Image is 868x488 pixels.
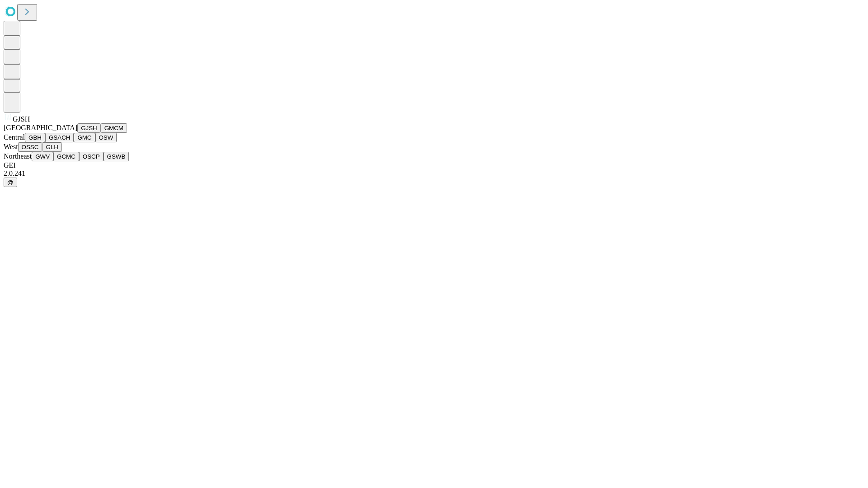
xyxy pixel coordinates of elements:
span: [GEOGRAPHIC_DATA] [4,124,77,131]
button: OSSC [18,142,42,152]
button: GSACH [45,133,74,142]
button: GMCM [101,123,127,133]
button: GBH [25,133,45,142]
span: Central [4,133,25,141]
span: West [4,143,18,150]
span: @ [7,179,14,186]
button: GMC [74,133,95,142]
button: GLH [42,142,61,152]
button: @ [4,178,17,187]
button: GSWB [104,152,129,161]
span: Northeast [4,152,32,160]
button: OSW [95,133,117,142]
button: GCMC [53,152,79,161]
span: GJSH [13,115,30,123]
div: 2.0.241 [4,169,864,178]
button: OSCP [79,152,104,161]
button: GWV [32,152,53,161]
div: GEI [4,161,864,169]
button: GJSH [77,123,101,133]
